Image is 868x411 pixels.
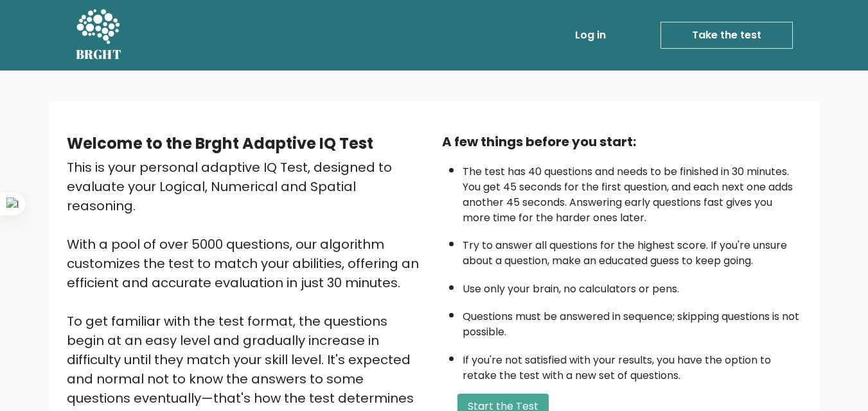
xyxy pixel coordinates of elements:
[463,303,802,340] li: Questions must be answered in sequence; skipping questions is not possible.
[76,47,122,62] h5: BRGHT
[76,5,122,65] a: BRGHT
[570,22,611,48] a: Log in
[442,132,802,151] div: A few things before you start:
[463,231,802,269] li: Try to answer all questions for the highest score. If you're unsure about a question, make an edu...
[463,275,802,297] li: Use only your brain, no calculators or pens.
[463,346,802,383] li: If you're not satisfied with your results, you have the option to retake the test with a new set ...
[660,22,793,49] a: Take the test
[463,158,802,226] li: The test has 40 questions and needs to be finished in 30 minutes. You get 45 seconds for the firs...
[67,133,373,154] b: Welcome to the Brght Adaptive IQ Test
